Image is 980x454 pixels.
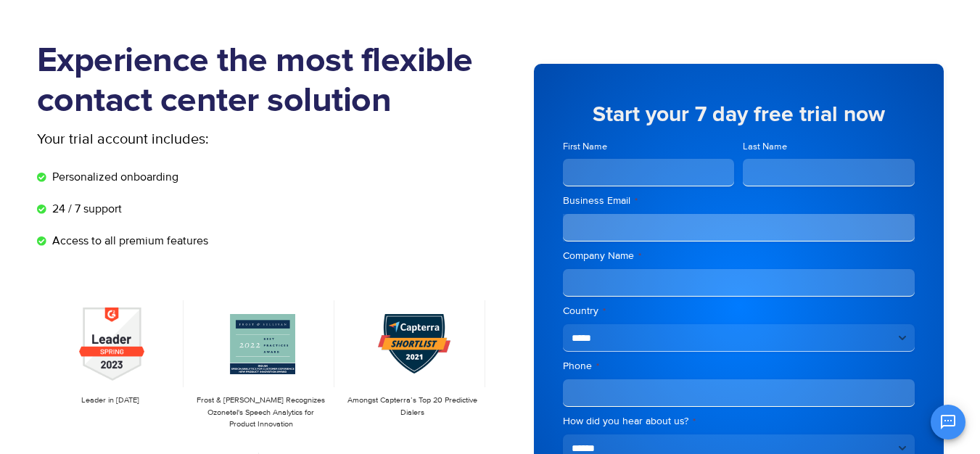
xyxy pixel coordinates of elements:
[563,104,915,125] h5: Start your 7 day free trial now
[37,41,490,121] h1: Experience the most flexible contact center solution
[563,140,735,154] label: First Name
[44,395,176,407] p: Leader in [DATE]
[37,128,382,150] p: Your trial account includes:
[346,395,478,418] p: Amongst Capterra’s Top 20 Predictive Dialers
[563,414,915,429] label: How did you hear about us?
[563,359,915,373] label: Phone
[195,395,327,431] p: Frost & [PERSON_NAME] Recognizes Ozonetel's Speech Analytics for Product Innovation
[49,200,122,218] span: 24 / 7 support
[563,249,915,263] label: Company Name
[49,232,208,249] span: Access to all premium features
[563,194,915,208] label: Business Email
[931,405,965,439] button: Open chat
[49,168,178,186] span: Personalized onboarding
[563,304,915,318] label: Country
[743,140,915,154] label: Last Name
